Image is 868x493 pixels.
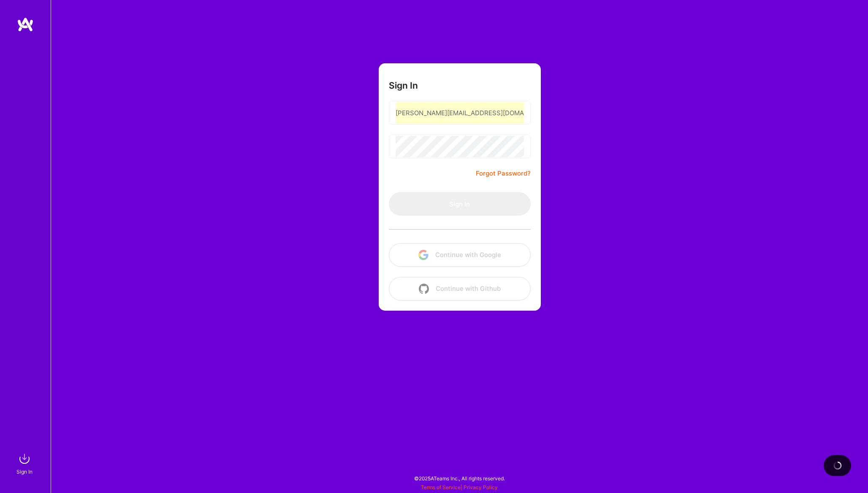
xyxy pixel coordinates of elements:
[833,461,842,470] img: loading
[389,243,531,267] button: Continue with Google
[389,277,531,301] button: Continue with Github
[476,168,531,179] a: Forgot Password?
[421,484,498,490] span: |
[16,467,33,476] div: Sign In
[17,17,34,32] img: logo
[389,80,418,91] h3: Sign In
[396,102,524,124] input: Email...
[464,484,498,490] a: Privacy Policy
[389,192,531,216] button: Sign In
[16,450,33,467] img: sign in
[418,250,429,260] img: icon
[51,468,868,489] div: © 2025 ATeams Inc., All rights reserved.
[18,450,33,476] a: sign inSign In
[421,484,461,490] a: Terms of Service
[419,284,429,294] img: icon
